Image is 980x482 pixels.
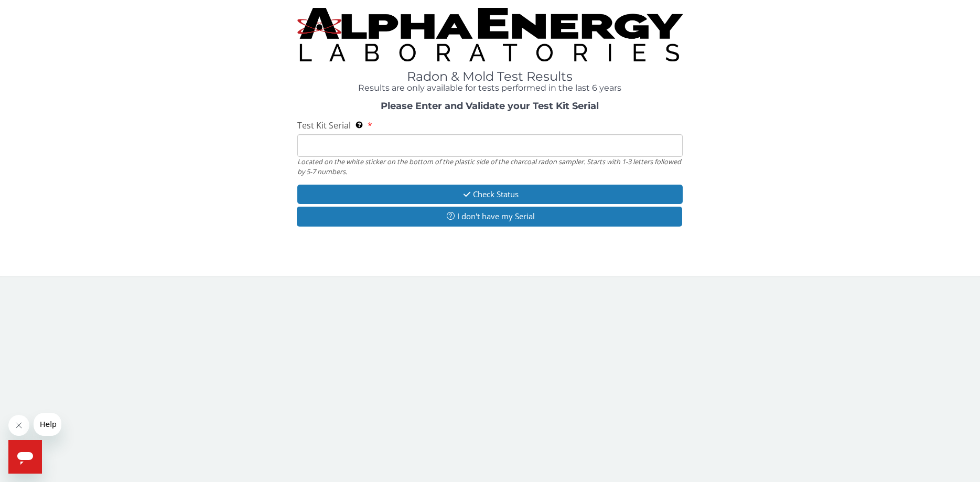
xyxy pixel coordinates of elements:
[381,100,599,112] strong: Please Enter and Validate your Test Kit Serial
[8,440,42,474] iframe: 启动消息传送窗口的按钮
[8,415,29,436] iframe: 关闭消息
[297,83,683,93] h4: Results are only available for tests performed in the last 6 years
[297,207,683,226] button: I don't have my Serial
[297,70,683,83] h1: Radon & Mold Test Results
[297,120,351,131] span: Test Kit Serial
[297,8,683,61] img: TightCrop.jpg
[297,157,683,176] div: Located on the white sticker on the bottom of the plastic side of the charcoal radon sampler. Sta...
[297,185,683,204] button: Check Status
[34,413,61,436] iframe: 来自公司的消息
